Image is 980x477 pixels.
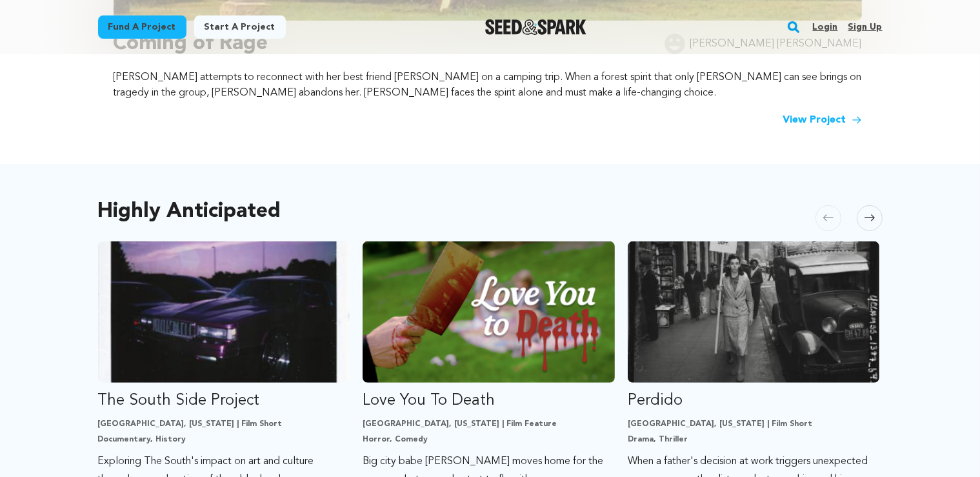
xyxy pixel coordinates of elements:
img: Seed&Spark Logo Dark Mode [485,19,586,35]
p: [PERSON_NAME] attempts to reconnect with her best friend [PERSON_NAME] on a camping trip. When a ... [114,70,862,101]
a: View Project [783,112,862,128]
p: Perdido [628,391,880,411]
a: Fund a project [98,15,186,39]
a: Seed&Spark Homepage [485,19,586,35]
p: Love You To Death [363,391,615,411]
a: Start a project [194,15,286,39]
a: Sign up [848,17,882,37]
p: [GEOGRAPHIC_DATA], [US_STATE] | Film Feature [363,419,615,429]
a: Login [812,17,837,37]
p: Drama, Thriller [628,434,880,445]
p: [GEOGRAPHIC_DATA], [US_STATE] | Film Short [628,419,880,429]
p: Documentary, History [98,434,350,445]
p: The South Side Project [98,391,350,411]
p: [GEOGRAPHIC_DATA], [US_STATE] | Film Short [98,419,350,429]
p: Horror, Comedy [363,434,615,445]
h2: Highly Anticipated [98,203,281,221]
